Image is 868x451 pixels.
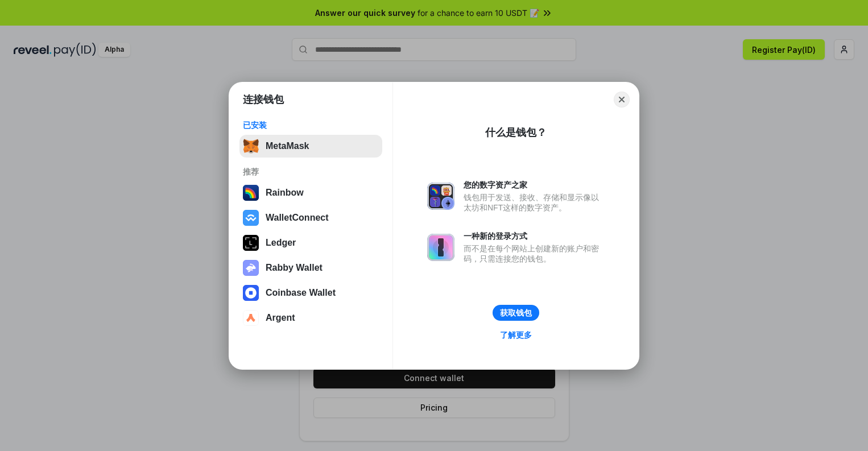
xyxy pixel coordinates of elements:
div: 已安装 [243,120,379,130]
div: 一种新的登录方式 [464,231,605,241]
div: 钱包用于发送、接收、存储和显示像以太坊和NFT这样的数字资产。 [464,192,605,213]
div: Rainbow [266,188,304,198]
button: MetaMask [239,135,382,158]
button: Rabby Wallet [239,256,382,279]
img: svg+xml,%3Csvg%20fill%3D%22none%22%20height%3D%2233%22%20viewBox%3D%220%200%2035%2033%22%20width%... [243,138,259,154]
div: 了解更多 [500,330,532,340]
div: 推荐 [243,167,379,177]
img: svg+xml,%3Csvg%20width%3D%2228%22%20height%3D%2228%22%20viewBox%3D%220%200%2028%2028%22%20fill%3D... [243,210,259,226]
img: svg+xml,%3Csvg%20width%3D%2228%22%20height%3D%2228%22%20viewBox%3D%220%200%2028%2028%22%20fill%3D... [243,310,259,326]
div: 您的数字资产之家 [464,180,605,190]
img: svg+xml,%3Csvg%20xmlns%3D%22http%3A%2F%2Fwww.w3.org%2F2000%2Fsvg%22%20width%3D%2228%22%20height%3... [243,235,259,251]
button: Coinbase Wallet [239,282,382,304]
div: 而不是在每个网站上创建新的账户和密码，只需连接您的钱包。 [464,243,605,264]
img: svg+xml,%3Csvg%20xmlns%3D%22http%3A%2F%2Fwww.w3.org%2F2000%2Fsvg%22%20fill%3D%22none%22%20viewBox... [427,234,454,261]
div: Ledger [266,238,296,248]
h1: 连接钱包 [243,93,284,106]
button: WalletConnect [239,206,382,229]
img: svg+xml,%3Csvg%20xmlns%3D%22http%3A%2F%2Fwww.w3.org%2F2000%2Fsvg%22%20fill%3D%22none%22%20viewBox... [243,260,259,276]
img: svg+xml,%3Csvg%20xmlns%3D%22http%3A%2F%2Fwww.w3.org%2F2000%2Fsvg%22%20fill%3D%22none%22%20viewBox... [427,183,454,210]
div: Coinbase Wallet [266,288,336,298]
img: svg+xml,%3Csvg%20width%3D%22120%22%20height%3D%22120%22%20viewBox%3D%220%200%20120%20120%22%20fil... [243,185,259,201]
button: Argent [239,307,382,329]
button: Close [614,92,630,107]
button: Rainbow [239,181,382,204]
div: 什么是钱包？ [485,126,547,139]
div: Rabby Wallet [266,263,323,273]
div: MetaMask [266,141,309,151]
button: 获取钱包 [493,305,539,321]
button: Ledger [239,231,382,254]
div: WalletConnect [266,213,329,223]
div: 获取钱包 [500,308,532,318]
img: svg+xml,%3Csvg%20width%3D%2228%22%20height%3D%2228%22%20viewBox%3D%220%200%2028%2028%22%20fill%3D... [243,285,259,301]
a: 了解更多 [493,328,539,342]
div: Argent [266,313,295,323]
